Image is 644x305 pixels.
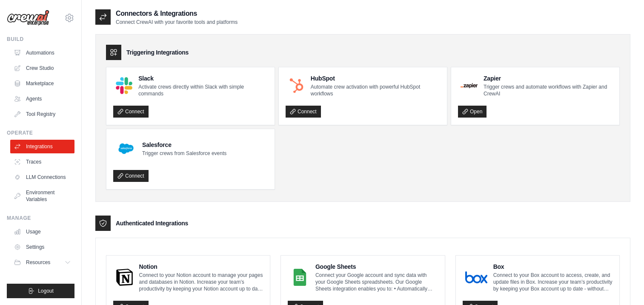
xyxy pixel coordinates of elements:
h4: Salesforce [142,141,226,149]
h2: Connectors & Integrations [116,9,238,19]
img: Zapier Logo [461,83,478,88]
h4: Google Sheets [315,262,438,271]
a: Open [458,106,487,118]
a: Environment Variables [10,186,74,206]
p: Automate crew activation with powerful HubSpot workflows [311,83,440,97]
a: Integrations [10,140,74,153]
a: Crew Studio [10,61,74,75]
a: Connect [113,106,149,118]
a: Usage [10,225,74,239]
a: Connect [113,170,149,182]
a: Traces [10,155,74,169]
h4: HubSpot [311,74,440,83]
h4: Notion [139,262,263,271]
p: Activate crews directly within Slack with simple commands [138,83,268,97]
img: HubSpot Logo [288,78,305,94]
p: Connect CrewAI with your favorite tools and platforms [116,19,238,26]
button: Logout [7,284,74,298]
p: Connect to your Notion account to manage your pages and databases in Notion. Increase your team’s... [139,272,263,292]
h4: Box [493,262,613,271]
img: Notion Logo [116,269,133,286]
h4: Zapier [484,74,613,83]
h4: Slack [138,74,268,83]
a: Settings [10,240,74,254]
p: Connect to your Box account to access, create, and update files in Box. Increase your team’s prod... [493,272,613,292]
h3: Triggering Integrations [126,48,189,57]
button: Resources [10,256,74,269]
img: Slack Logo [116,77,132,94]
img: Box Logo [465,269,487,286]
img: Google Sheets Logo [290,269,309,286]
span: Resources [26,259,50,266]
h3: Authenticated Integrations [116,219,188,227]
div: Manage [7,215,74,222]
div: Build [7,36,74,43]
img: Logo [7,10,49,26]
a: Marketplace [10,77,74,90]
img: Salesforce Logo [116,138,136,159]
p: Connect your Google account and sync data with your Google Sheets spreadsheets. Our Google Sheets... [315,272,438,292]
a: Agents [10,92,74,106]
span: Logout [38,288,54,294]
a: LLM Connections [10,170,74,184]
a: Tool Registry [10,107,74,121]
p: Trigger crews and automate workflows with Zapier and CrewAI [484,83,613,97]
div: Operate [7,129,74,136]
a: Automations [10,46,74,60]
a: Connect [286,106,321,118]
p: Trigger crews from Salesforce events [142,150,226,157]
